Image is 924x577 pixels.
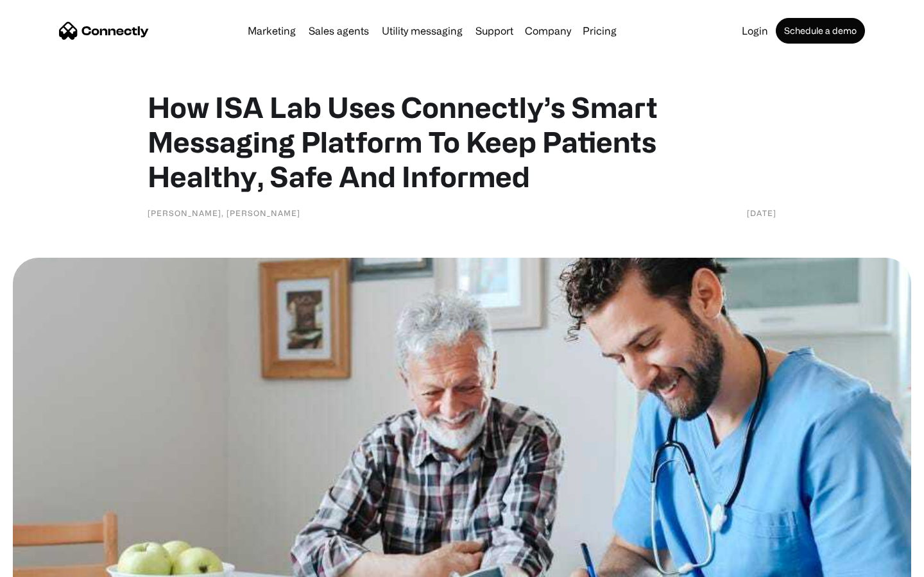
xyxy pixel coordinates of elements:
[470,26,518,36] a: Support
[737,26,773,36] a: Login
[148,90,776,194] h1: How ISA Lab Uses Connectly’s Smart Messaging Platform To Keep Patients Healthy, Safe And Informed
[747,206,776,219] div: [DATE]
[26,555,77,573] ul: Language list
[243,26,301,36] a: Marketing
[13,555,77,573] aside: Language selected: English
[377,26,468,36] a: Utility messaging
[148,206,300,219] div: [PERSON_NAME], [PERSON_NAME]
[776,18,865,44] a: Schedule a demo
[525,22,571,40] div: Company
[304,26,374,36] a: Sales agents
[577,26,622,36] a: Pricing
